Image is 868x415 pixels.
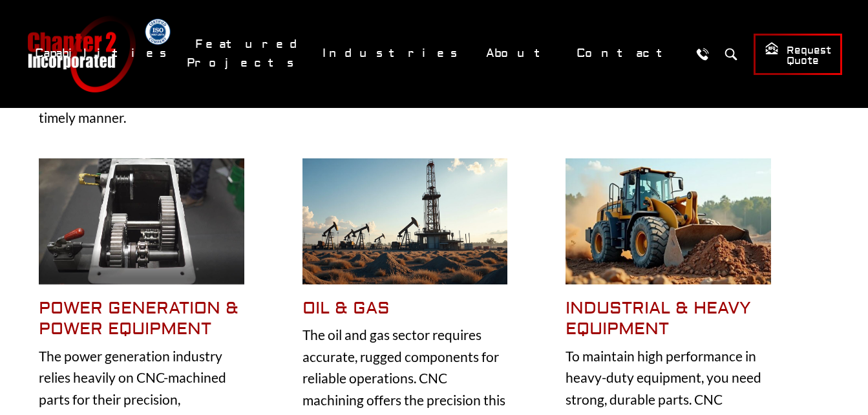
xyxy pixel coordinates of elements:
a: Contact [568,39,684,67]
a: Capabilities [26,39,180,67]
a: Chapter 2 Incorporated [26,16,136,92]
a: Request Quote [754,34,842,75]
a: About [478,39,562,67]
span: Request Quote [765,41,831,68]
a: Featured Projects [187,30,308,77]
h5: Power Generation & Power Equipment [39,298,244,340]
a: Industries [314,39,471,67]
h5: Oil & Gas [302,298,508,319]
a: Call Us [690,42,714,66]
button: Search [719,42,743,66]
h5: industrial & Heavy Equipment [566,298,771,340]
